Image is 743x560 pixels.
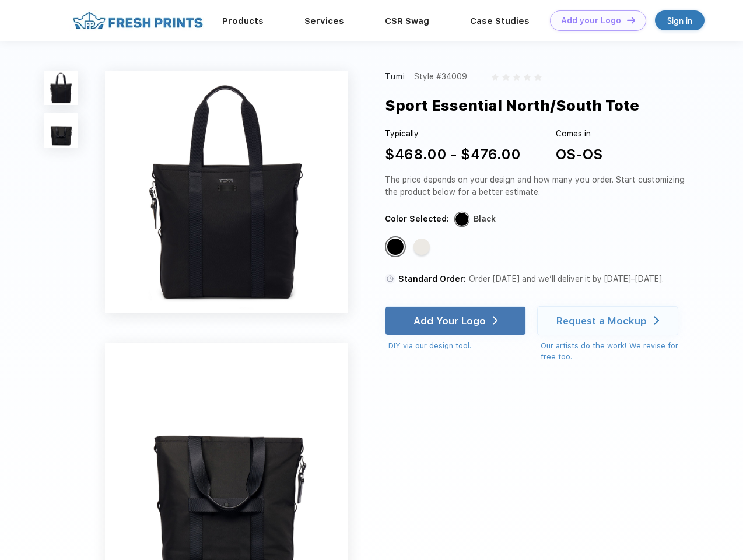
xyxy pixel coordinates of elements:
[556,128,602,140] div: Comes in
[492,73,499,80] img: gray_star.svg
[385,94,639,117] div: Sport Essential North/South Tote
[414,71,467,83] div: Style #34009
[667,14,692,27] div: Sign in
[627,17,635,23] img: DT
[534,73,541,80] img: gray_star.svg
[469,274,664,283] span: Order [DATE] and we’ll deliver it by [DATE]–[DATE].
[222,16,264,26] a: Products
[385,274,395,284] img: standard order
[388,340,526,352] div: DIY via our design tool.
[105,71,348,313] img: func=resize&h=640
[69,10,206,31] img: fo%20logo%202.webp
[398,274,466,283] span: Standard Order:
[44,113,78,148] img: func=resize&h=100
[385,144,521,165] div: $468.00 - $476.00
[556,315,647,327] div: Request a Mockup
[387,239,404,255] div: Black
[556,144,602,165] div: OS-OS
[654,316,659,325] img: white arrow
[385,174,689,198] div: The price depends on your design and how many you order. Start customizing the product below for ...
[413,239,430,255] div: Off White Tan
[513,73,520,80] img: gray_star.svg
[385,128,521,140] div: Typically
[524,73,531,80] img: gray_star.svg
[385,71,406,83] div: Tumi
[541,340,689,363] div: Our artists do the work! We revise for free too.
[655,10,705,30] a: Sign in
[474,213,496,225] div: Black
[44,71,78,105] img: func=resize&h=100
[561,16,621,26] div: Add your Logo
[502,73,509,80] img: gray_star.svg
[385,213,449,225] div: Color Selected:
[413,315,486,327] div: Add Your Logo
[493,316,498,325] img: white arrow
